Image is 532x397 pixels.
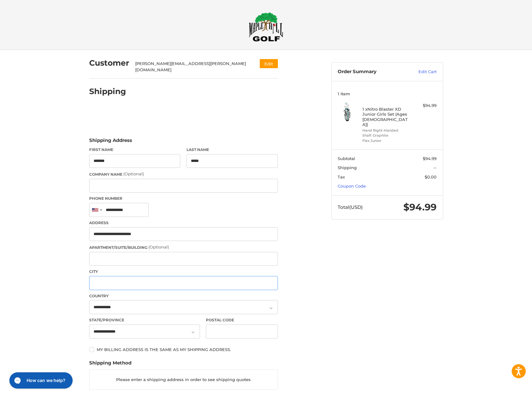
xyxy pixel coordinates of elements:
div: $94.99 [412,103,437,109]
div: [PERSON_NAME][EMAIL_ADDRESS][PERSON_NAME][DOMAIN_NAME] [135,61,248,73]
span: Tax [338,174,345,179]
label: Last Name [187,147,278,153]
h2: Shipping [89,87,126,96]
label: My billing address is the same as my shipping address. [89,347,278,352]
span: Subtotal [338,156,355,161]
h3: Order Summary [338,69,405,75]
li: Flex Junior [362,138,410,143]
label: Apartment/Suite/Building [89,244,278,250]
span: Shipping [338,165,357,170]
label: First Name [89,147,181,153]
a: Coupon Code [338,183,366,188]
label: Address [89,220,278,226]
legend: Shipping Address [89,137,132,147]
a: Edit Cart [405,69,437,75]
label: Phone Number [89,196,278,201]
label: Postal Code [206,317,278,323]
li: Shaft Graphite [362,133,410,138]
h2: Customer [89,58,129,68]
span: $0.00 [425,174,437,179]
label: State/Province [89,317,200,323]
label: City [89,269,278,274]
h4: 1 x Nitro Blaster XD Junior Girls Set (Ages [DEMOGRAPHIC_DATA]) [362,107,410,127]
button: Edit [260,59,278,68]
small: (Optional) [148,244,169,249]
span: Total (USD) [338,204,363,210]
label: Country [89,293,278,299]
small: (Optional) [123,171,144,176]
li: Hand Right-Handed [362,128,410,133]
div: United States: +1 [90,203,104,217]
legend: Shipping Method [89,359,131,369]
span: $94.99 [403,201,437,213]
label: Company Name [89,171,278,177]
iframe: Gorgias live chat messenger [6,370,74,391]
img: Maple Hill Golf [249,12,283,42]
p: Please enter a shipping address in order to see shipping quotes [90,374,278,386]
h3: 1 Item [338,91,437,96]
span: $94.99 [423,156,437,161]
span: -- [433,165,437,170]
